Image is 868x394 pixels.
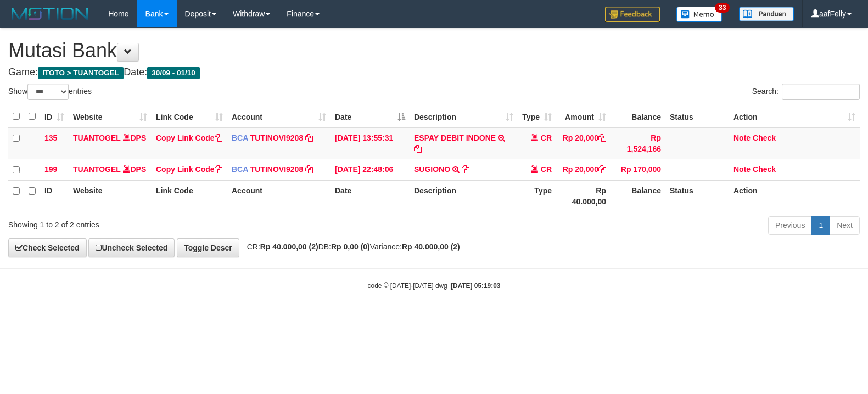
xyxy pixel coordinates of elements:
a: TUANTOGEL [73,165,121,174]
th: Description: activate to sort column ascending [410,106,518,127]
th: Balance [611,106,665,127]
a: Copy TUTINOVI9208 to clipboard [305,165,313,174]
small: code © [DATE]-[DATE] dwg | [368,282,501,290]
th: Date [331,180,410,212]
img: MOTION_logo.png [8,5,92,22]
a: 1 [811,216,830,235]
a: Check [753,134,776,142]
th: Type [518,180,556,212]
strong: Rp 40.000,00 (2) [402,242,460,251]
a: Copy Rp 20,000 to clipboard [598,134,606,142]
th: Action [729,180,860,212]
a: Copy SUGIONO to clipboard [462,165,469,174]
span: CR [541,165,552,174]
th: Amount: activate to sort column ascending [556,106,611,127]
span: 33 [715,3,730,13]
th: Status [665,106,729,127]
th: Link Code: activate to sort column ascending [152,106,227,127]
span: ITOTO > TUANTOGEL [38,67,124,79]
td: DPS [69,127,152,159]
a: TUTINOVI9208 [250,134,303,142]
a: Check Selected [8,238,87,257]
span: 199 [44,165,57,174]
strong: Rp 0,00 (0) [331,242,370,251]
img: Button%20Memo.svg [676,7,723,22]
td: DPS [69,159,152,180]
a: Check [753,165,776,174]
th: Link Code [152,180,227,212]
td: Rp 20,000 [556,159,611,180]
th: Type: activate to sort column ascending [518,106,556,127]
a: TUANTOGEL [73,134,121,142]
a: TUTINOVI9208 [250,165,303,174]
a: SUGIONO [414,165,450,174]
a: ESPAY DEBIT INDONE [414,134,496,142]
a: Copy Rp 20,000 to clipboard [598,165,606,174]
input: Search: [782,84,860,100]
label: Show entries [8,84,92,100]
label: Search: [752,84,860,100]
th: Description [410,180,518,212]
td: Rp 20,000 [556,127,611,159]
span: BCA [232,134,248,142]
a: Previous [768,216,812,235]
a: Note [733,165,751,174]
th: Account [227,180,331,212]
th: Website [69,180,152,212]
span: 135 [44,134,57,142]
strong: [DATE] 05:19:03 [451,282,500,290]
td: Rp 170,000 [611,159,665,180]
div: Showing 1 to 2 of 2 entries [8,215,354,230]
td: Rp 1,524,166 [611,127,665,159]
a: Copy TUTINOVI9208 to clipboard [305,134,313,142]
th: ID: activate to sort column ascending [40,106,69,127]
th: Action: activate to sort column ascending [729,106,860,127]
h4: Game: Date: [8,67,860,78]
th: Rp 40.000,00 [556,180,611,212]
a: Toggle Descr [177,238,239,257]
th: Balance [611,180,665,212]
a: Copy Link Code [156,134,222,142]
a: Next [830,216,860,235]
span: BCA [232,165,248,174]
span: 30/09 - 01/10 [147,67,200,79]
td: [DATE] 13:55:31 [331,127,410,159]
th: Website: activate to sort column ascending [69,106,152,127]
th: Status [665,180,729,212]
span: CR [541,134,552,142]
img: panduan.png [739,7,794,21]
a: Note [733,134,751,142]
th: ID [40,180,69,212]
h1: Mutasi Bank [8,40,860,62]
th: Date: activate to sort column descending [331,106,410,127]
td: [DATE] 22:48:06 [331,159,410,180]
a: Copy ESPAY DEBIT INDONE to clipboard [414,145,422,153]
strong: Rp 40.000,00 (2) [260,242,318,251]
a: Uncheck Selected [88,238,175,257]
select: Showentries [27,84,69,100]
th: Account: activate to sort column ascending [227,106,331,127]
a: Copy Link Code [156,165,222,174]
span: CR: DB: Variance: [242,242,460,251]
img: Feedback.jpg [605,7,660,22]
